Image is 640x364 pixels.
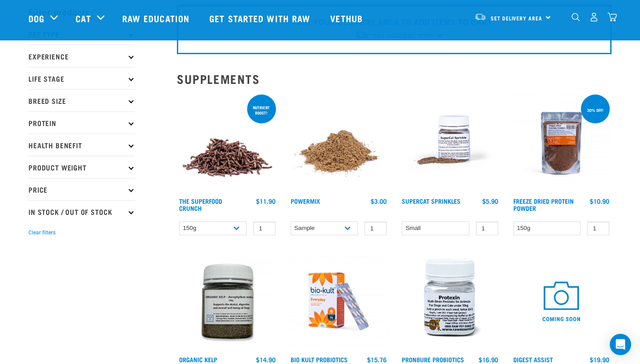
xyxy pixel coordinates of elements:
[511,93,612,194] img: FD Protein Powder
[28,111,135,134] p: Protein
[476,222,498,235] input: 1
[28,134,135,156] p: Health Benefit
[28,229,56,237] button: Clear filters
[589,12,599,22] img: user.png
[28,89,135,111] p: Breed Size
[400,251,500,352] img: Plastic Bottle Of Protexin For Dogs And Cats
[479,356,498,363] div: $16.90
[76,12,91,25] a: Cat
[491,16,542,20] span: Set Delivery Area
[610,334,631,355] div: Open Intercom Messenger
[402,199,460,202] a: Supercat Sprinkles
[583,103,608,117] div: 30% off!
[113,0,200,36] a: Raw Education
[288,93,389,194] img: Pile Of PowerMix For Pets
[247,101,276,119] div: nutrient boost!
[288,251,389,352] img: 2023 AUG RE Product1724
[177,72,612,86] h2: Supplements
[321,0,374,36] a: Vethub
[28,12,44,25] a: Dog
[200,0,321,36] a: Get started with Raw
[590,198,609,205] div: $10.90
[291,199,320,202] a: Powermix
[367,356,387,363] div: $15.76
[608,12,617,22] img: home-icon@2x.png
[513,358,553,361] a: Digest Assist
[179,199,222,210] a: The Superfood Crunch
[572,13,580,21] img: home-icon-1@2x.png
[590,356,609,363] div: $19.90
[28,156,135,178] p: Product Weight
[177,251,278,352] img: 10870
[482,198,498,205] div: $5.90
[256,356,276,363] div: $14.90
[474,13,486,21] img: van-moving.png
[513,199,574,210] a: Freeze Dried Protein Powder
[28,67,135,89] p: Life Stage
[28,200,135,222] p: In Stock / Out Of Stock
[400,93,500,194] img: Plastic Container of SuperCat Sprinkles With Product Shown Outside Of The Bottle
[28,45,135,67] p: Experience
[402,358,464,361] a: ProN8ure Probiotics
[179,358,217,361] a: Organic Kelp
[177,93,278,194] img: 1311 Superfood Crunch 01
[587,222,609,235] input: 1
[256,198,276,205] div: $11.90
[511,251,612,352] img: COMING SOON
[253,222,276,235] input: 1
[28,178,135,200] p: Price
[364,222,387,235] input: 1
[371,198,387,205] div: $3.00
